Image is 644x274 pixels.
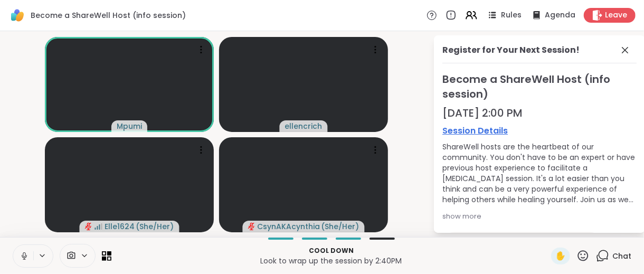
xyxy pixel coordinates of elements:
[31,10,186,21] span: Become a ShareWell Host (info session)
[442,125,637,137] a: Session Details
[442,141,637,205] div: ShareWell hosts are the heartbeat of our community. You don't have to be an expert or have previo...
[442,232,602,257] a: Mpumi
[85,223,92,230] span: audio-muted
[442,44,580,56] div: Register for Your Next Session!
[555,250,566,262] span: ✋
[545,10,575,21] span: Agenda
[8,6,26,24] img: ShareWell Logomark
[321,221,359,232] span: ( She/Her )
[285,121,323,131] span: ellencrich
[118,246,545,256] p: Cool down
[248,223,255,230] span: audio-muted
[442,106,637,120] div: [DATE] 2:00 PM
[118,256,545,266] p: Look to wrap up the session by 2:40PM
[105,221,135,232] span: Elle1624
[442,72,637,101] span: Become a ShareWell Host (info session)
[117,121,142,131] span: Mpumi
[258,221,320,232] span: CsynAKAcynthia
[501,10,522,21] span: Rules
[442,211,637,222] div: show more
[605,10,627,21] span: Leave
[136,221,174,232] span: ( She/Her )
[612,251,631,261] span: Chat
